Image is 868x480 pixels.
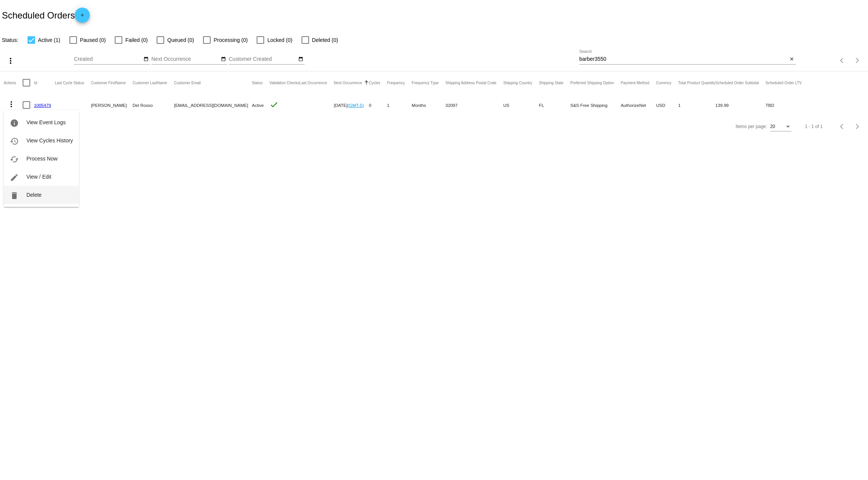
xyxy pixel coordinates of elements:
span: View Event Logs [26,119,66,125]
span: View Cycles History [26,137,73,144]
span: View / Edit [26,174,51,180]
mat-icon: info [10,119,19,128]
mat-icon: delete [10,191,19,200]
mat-icon: history [10,137,19,146]
mat-icon: edit [10,173,19,182]
span: Delete [26,192,42,198]
mat-icon: cached [10,155,19,164]
span: Process Now [26,156,57,162]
